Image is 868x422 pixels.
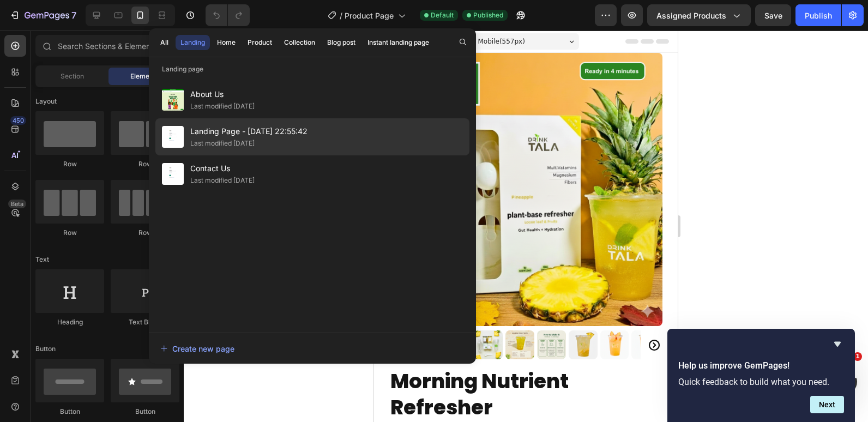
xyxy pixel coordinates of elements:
[190,101,255,112] div: Last modified [DATE]
[810,396,844,413] button: Next question
[35,344,56,354] span: Button
[190,138,255,149] div: Last modified [DATE]
[149,64,476,75] p: Landing page
[8,200,26,208] div: Beta
[71,9,76,22] p: 7
[795,4,841,26] button: Publish
[647,4,751,26] button: Assigned Products
[678,359,844,372] h2: Help us improve GemPages!
[473,10,503,20] span: Published
[678,337,844,413] div: Help us improve GemPages!
[805,10,832,21] div: Publish
[831,337,844,351] button: Hide survey
[279,35,320,50] button: Collection
[678,377,844,387] p: Quick feedback to build what you need.
[61,71,84,81] span: Section
[35,97,57,106] span: Layout
[363,35,434,50] button: Instant landing page
[35,159,104,169] div: Row
[35,407,104,417] div: Button
[322,35,360,50] button: Blog post
[4,4,81,26] button: 7
[374,31,678,422] iframe: Design area
[764,11,782,20] span: Save
[160,337,465,359] button: Create new page
[190,162,255,175] span: Contact Us
[345,10,394,21] span: Product Page
[111,407,179,417] div: Button
[10,116,26,125] div: 450
[431,10,454,20] span: Default
[130,71,155,81] span: Element
[284,38,315,47] div: Collection
[367,38,429,47] div: Instant landing page
[853,352,862,361] span: 1
[35,35,179,57] input: Search Sections & Elements
[35,228,104,238] div: Row
[206,4,250,26] div: Undo/Redo
[190,125,308,138] span: Landing Page - [DATE] 22:55:42
[111,317,179,327] div: Text Block
[190,88,255,101] span: About Us
[111,159,179,169] div: Row
[190,175,255,186] div: Last modified [DATE]
[160,343,234,354] div: Create new page
[755,4,791,26] button: Save
[340,10,342,21] span: /
[35,317,104,327] div: Heading
[327,38,355,47] div: Blog post
[656,10,726,21] span: Assigned Products
[35,255,49,264] span: Text
[111,228,179,238] div: Row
